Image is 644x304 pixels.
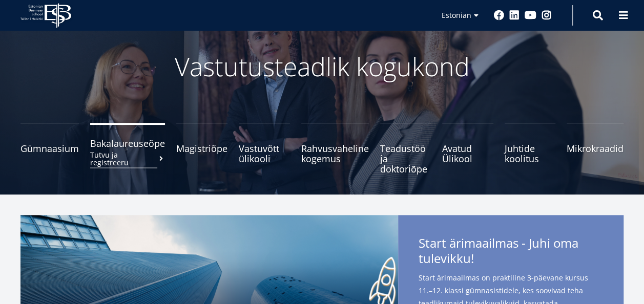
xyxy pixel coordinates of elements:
a: Juhtide koolitus [505,123,556,174]
span: Mikrokraadid [567,143,624,154]
a: Avatud Ülikool [442,123,493,174]
p: Vastutusteadlik kogukond [51,51,594,82]
span: Bakalaureuseõpe [90,138,165,148]
span: Magistriõpe [176,143,227,154]
span: Avatud Ülikool [442,143,493,164]
span: Juhtide koolitus [505,143,556,164]
a: Gümnaasium [20,123,79,174]
a: Instagram [542,10,552,20]
a: Magistriõpe [176,123,227,174]
a: Youtube [525,10,536,20]
a: Mikrokraadid [567,123,624,174]
span: tulevikku! [419,251,474,266]
a: BakalaureuseõpeTutvu ja registreeru [90,123,165,174]
a: Vastuvõtt ülikooli [239,123,290,174]
a: Linkedin [509,10,520,20]
a: Facebook [494,10,504,20]
span: Start ärimaailmas - Juhi oma [419,235,603,269]
a: Teadustöö ja doktoriõpe [380,123,431,174]
small: Tutvu ja registreeru [90,151,165,166]
a: Rahvusvaheline kogemus [301,123,369,174]
span: Vastuvõtt ülikooli [239,143,290,164]
span: Teadustöö ja doktoriõpe [380,143,431,174]
span: Gümnaasium [20,143,79,154]
span: Rahvusvaheline kogemus [301,143,369,164]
